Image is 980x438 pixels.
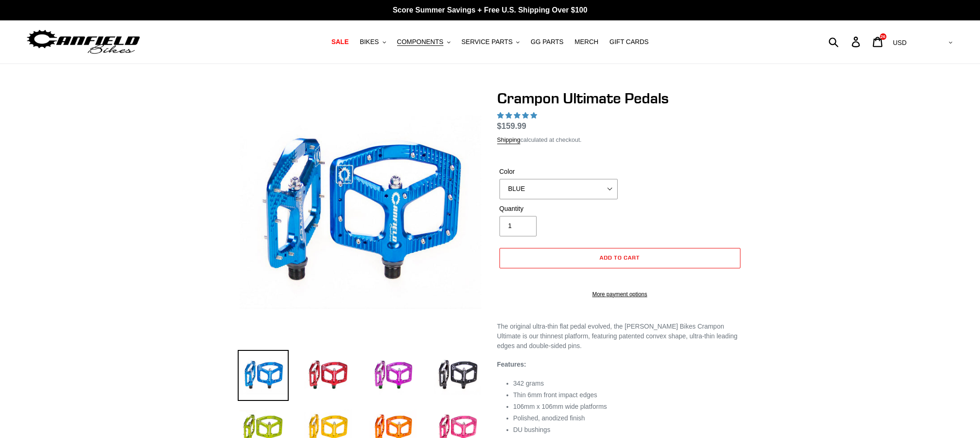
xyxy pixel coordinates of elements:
[331,38,348,46] span: SALE
[355,36,390,48] button: BIKES
[499,290,740,298] a: More payment options
[303,350,354,401] img: Load image into Gallery viewer, Crampon Ultimate Pedals
[497,322,743,351] p: The original ultra-thin flat pedal evolved, the [PERSON_NAME] Bikes Crampon Ultimate is our thinn...
[575,38,598,46] span: MERCH
[499,204,618,214] label: Quantity
[25,27,141,57] img: Canfield Bikes
[513,402,743,412] li: 106mm x 106mm wide platforms
[570,36,603,48] a: MERCH
[605,36,653,48] a: GIFT CARDS
[457,36,524,48] button: SERVICE PARTS
[360,38,379,46] span: BIKES
[513,379,743,388] li: 342 grams
[513,425,743,435] li: DU bushings
[462,38,512,46] span: SERVICE PARTS
[513,390,743,400] li: Thin 6mm front impact edges
[526,36,568,48] a: GG PARTS
[367,350,418,401] img: Load image into Gallery viewer, Crampon Ultimate Pedals
[327,36,353,48] a: SALE
[240,91,481,333] img: Crampon Ultimate Pedals
[432,350,483,401] img: Load image into Gallery viewer, Crampon Ultimate Pedals
[497,112,539,119] span: 4.95 stars
[497,361,526,368] strong: Features:
[497,89,743,107] h1: Crampon Ultimate Pedals
[513,413,743,423] li: Polished, anodized finish
[600,254,640,261] span: Add to cart
[867,32,889,52] a: 26
[397,38,443,46] span: COMPONENTS
[497,135,743,145] div: calculated at checkout.
[531,38,563,46] span: GG PARTS
[609,38,649,46] span: GIFT CARDS
[499,167,618,177] label: Color
[880,34,885,39] span: 26
[238,350,289,401] img: Load image into Gallery viewer, Crampon Ultimate Pedals
[497,136,521,144] a: Shipping
[834,32,857,52] input: Search
[499,248,740,268] button: Add to cart
[497,121,526,131] span: $159.99
[392,36,455,48] button: COMPONENTS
